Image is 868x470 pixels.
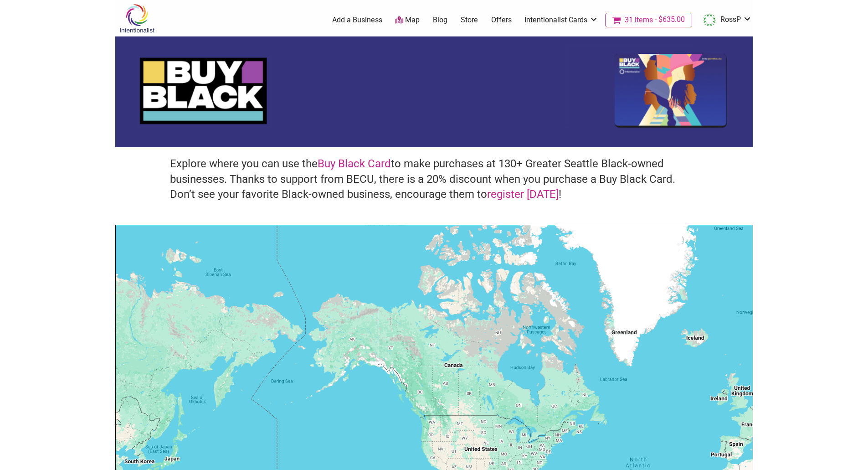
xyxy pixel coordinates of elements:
h4: Explore where you can use the to make purchases at 130+ Greater Seattle Black-owned businesses. T... [170,156,699,202]
a: Map [395,15,420,26]
span: $635.00 [653,16,685,23]
img: sponsor logo [115,36,753,147]
a: Intentionalist Cards [524,15,598,25]
a: RossP [699,12,752,28]
a: Blog [433,15,447,25]
a: register [DATE] [487,188,559,201]
a: Add a Business [332,15,382,25]
a: Offers [491,15,512,25]
span: 31 items [625,16,653,24]
i: Cart [612,15,623,25]
img: Intentionalist [115,4,159,33]
a: Cart31 items$635.00 [605,13,692,27]
a: Store [461,15,478,25]
a: Buy Black Card [318,157,391,170]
